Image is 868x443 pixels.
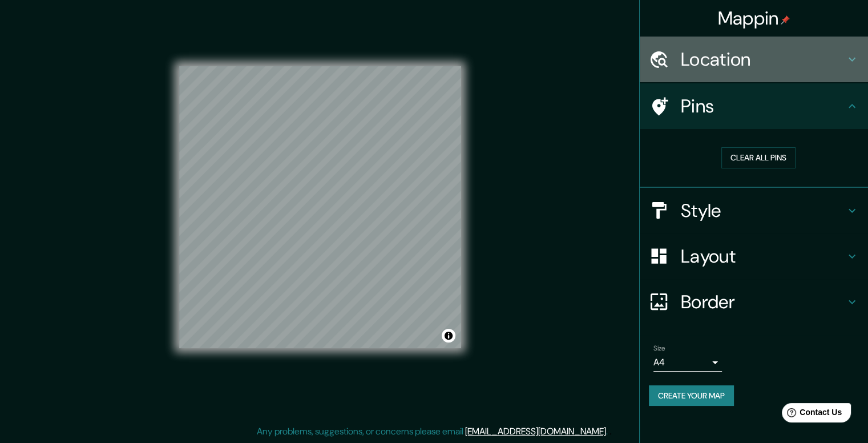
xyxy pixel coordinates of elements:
[649,385,734,406] button: Create your map
[640,37,868,82] div: Location
[681,291,845,313] h4: Border
[681,245,845,268] h4: Layout
[640,279,868,325] div: Border
[681,199,845,222] h4: Style
[442,329,455,343] button: Toggle attribution
[179,66,461,348] canvas: Map
[608,425,609,438] div: .
[640,233,868,279] div: Layout
[718,7,790,30] h4: Mappin
[653,343,665,353] label: Size
[653,353,722,372] div: A4
[640,83,868,129] div: Pins
[681,48,845,71] h4: Location
[721,147,796,168] button: Clear all pins
[465,425,606,437] a: [EMAIL_ADDRESS][DOMAIN_NAME]
[681,95,845,118] h4: Pins
[781,15,790,25] img: pin-icon.png
[766,398,855,430] iframe: Help widget launcher
[640,188,868,233] div: Style
[257,425,608,438] p: Any problems, suggestions, or concerns please email .
[609,425,612,438] div: .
